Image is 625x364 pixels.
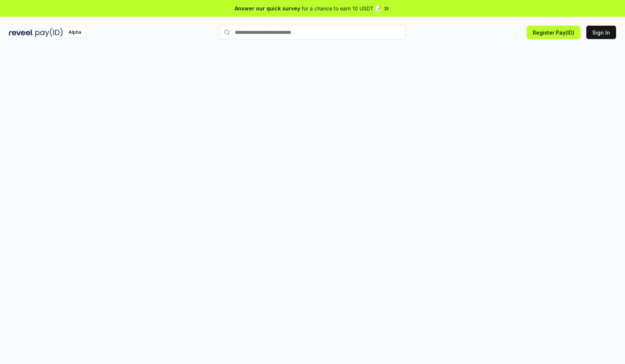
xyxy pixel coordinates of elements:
[9,28,34,37] img: reveel_dark
[527,26,580,39] button: Register Pay(ID)
[586,26,616,39] button: Sign In
[35,28,63,37] img: pay_id
[235,4,300,12] span: Answer our quick survey
[64,28,85,37] div: Alpha
[302,4,381,12] span: for a chance to earn 10 USDT 📝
